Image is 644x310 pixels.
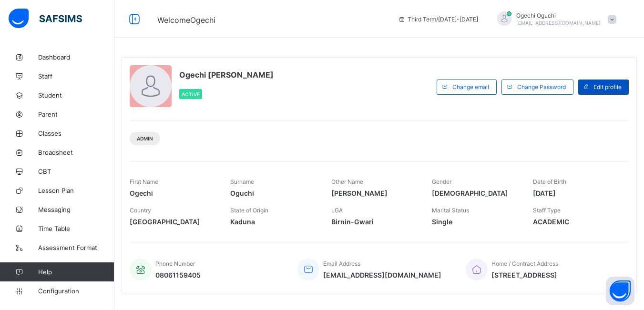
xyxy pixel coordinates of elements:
span: [GEOGRAPHIC_DATA] [130,218,216,226]
span: Dashboard [38,53,114,61]
span: Other Name [331,178,363,185]
span: LGA [331,207,343,214]
span: session/term information [398,16,478,23]
span: Single [432,218,518,226]
span: Ogechi [PERSON_NAME] [179,70,274,80]
span: ACADEMIC [533,218,619,226]
span: 08061159405 [155,271,201,279]
span: Lesson Plan [38,187,114,194]
span: Admin [137,136,153,141]
span: Country [130,207,151,214]
span: Help [38,268,114,276]
span: Change Password [517,83,566,90]
img: safsims [9,9,82,29]
span: [DEMOGRAPHIC_DATA] [432,189,518,197]
span: Time Table [38,225,114,232]
span: Staff [38,72,114,80]
span: Messaging [38,206,114,213]
span: [EMAIL_ADDRESS][DOMAIN_NAME] [516,20,601,26]
span: Ogechi [130,189,216,197]
span: Change email [452,83,489,90]
span: Kaduna [230,218,317,226]
button: Open asap [606,277,634,305]
span: Assessment Format [38,244,114,251]
span: Staff Type [533,207,561,214]
span: Parent [38,110,114,118]
span: Broadsheet [38,149,114,156]
span: Welcome Ogechi [157,15,215,25]
span: Birnin-Gwari [331,218,418,226]
span: [STREET_ADDRESS] [491,271,558,279]
span: First Name [130,178,158,185]
span: Date of Birth [533,178,566,185]
span: Email Address [323,260,360,267]
span: Active [182,91,200,97]
span: Configuration [38,287,114,295]
span: State of Origin [230,207,268,214]
span: [EMAIL_ADDRESS][DOMAIN_NAME] [323,271,441,279]
div: OgechiOguchi [488,11,621,27]
span: Surname [230,178,254,185]
span: Classes [38,130,114,137]
span: Student [38,91,114,99]
span: CBT [38,168,114,175]
span: [DATE] [533,189,619,197]
span: Marital Status [432,207,469,214]
span: Phone Number [155,260,195,267]
span: Home / Contract Address [491,260,558,267]
span: Gender [432,178,451,185]
span: Ogechi Oguchi [516,12,601,19]
span: [PERSON_NAME] [331,189,418,197]
span: Edit profile [593,83,622,90]
span: Oguchi [230,189,317,197]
